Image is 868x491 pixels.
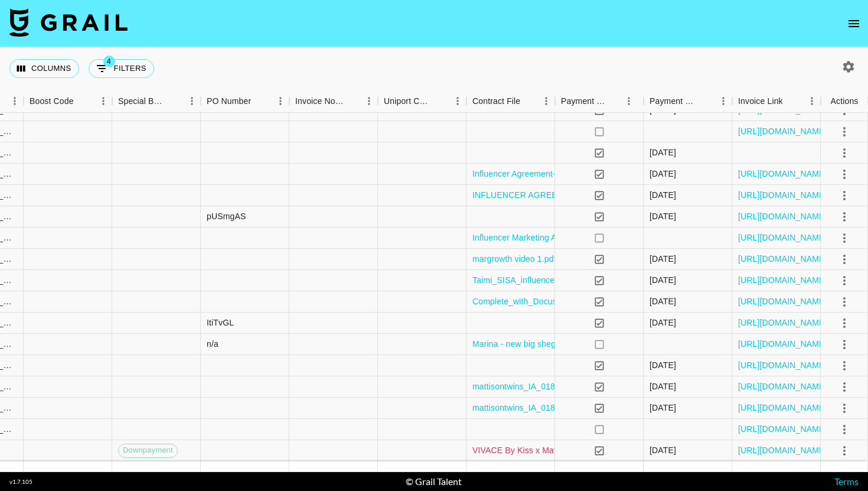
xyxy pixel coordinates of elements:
button: select merge strategy [834,249,854,269]
button: select merge strategy [834,356,854,376]
button: select merge strategy [834,186,854,206]
button: select merge strategy [834,377,854,397]
button: Menu [449,92,466,110]
div: n/a [207,338,218,350]
div: 29/09/2025 [650,147,676,158]
div: Payment Sent Date [644,90,732,113]
div: 29/09/2025 [650,253,676,265]
a: [URL][DOMAIN_NAME] [738,295,827,307]
a: Complete_with_Docusign_Campaign_Agreement_-_.pdf [472,295,683,307]
div: 29/09/2025 [650,444,676,456]
div: 04/10/2025 [650,295,676,307]
a: [URL][DOMAIN_NAME] [738,253,827,265]
div: Invoice Notes [289,90,378,113]
a: [URL][DOMAIN_NAME] [738,210,827,222]
a: Marina - new big sheglam deal.pdf [472,338,602,350]
button: Sort [520,93,537,109]
button: Sort [432,93,449,109]
button: Menu [272,92,289,110]
button: Sort [783,93,800,109]
div: Invoice Notes [295,90,344,113]
div: Special Booking Type [112,90,201,113]
div: v 1.7.105 [9,478,32,486]
div: Invoice Link [732,90,821,113]
button: select merge strategy [834,334,854,355]
a: [URL][DOMAIN_NAME] [738,444,827,456]
div: Boost Code [30,90,74,113]
div: 24/09/2025 [650,381,676,392]
div: Invoice Link [738,90,783,113]
div: 08/09/2025 [650,359,676,371]
a: [URL][DOMAIN_NAME] [738,125,827,137]
a: [URL][DOMAIN_NAME] [738,381,827,392]
div: PO Number [201,90,289,113]
button: Menu [803,92,821,110]
div: Boost Code [24,90,112,113]
button: select merge strategy [834,228,854,248]
a: Influencer Marketing Agreement_Associated Talent Inc (liammiiler)_ Solvo (2).pdf [472,232,776,243]
div: Uniport Contact Email [384,90,432,113]
button: Menu [6,92,24,110]
a: [URL][DOMAIN_NAME] [738,232,827,243]
div: PO Number [207,90,251,113]
button: Menu [620,92,638,110]
button: Menu [183,92,201,110]
button: Sort [344,93,360,109]
div: Payment Sent Date [650,90,698,113]
button: select merge strategy [834,441,854,461]
button: Menu [537,92,555,110]
div: 02/09/2025 [650,210,676,222]
span: Downpayment [119,445,177,456]
a: [URL][DOMAIN_NAME] [738,168,827,180]
div: Special Booking Type [118,90,167,113]
button: Sort [167,93,183,109]
a: VIVACE By Kiss x Maya Partnership Contract (1).docx [472,444,676,456]
button: select merge strategy [834,271,854,291]
div: 24/09/2025 [650,402,676,414]
button: Menu [94,92,112,110]
div: ItiTvGL [207,317,234,329]
div: Actions [831,90,859,113]
button: select merge strategy [834,122,854,142]
div: Contract File [472,90,520,113]
button: Show filters [89,59,154,78]
button: Select columns [9,59,79,78]
a: Terms [834,476,859,487]
button: Sort [607,93,624,109]
a: mattisontwins_IA_01813_Twisted Tea Annual 24-25_BBC_Sept 24_Sept 25.docx.pdf [472,402,789,414]
button: Menu [714,92,732,110]
a: [URL][DOMAIN_NAME] [738,359,827,371]
a: INFLUENCER AGREEMENT - liammillerr & Inpander - Duet.pdf [472,189,710,201]
a: [URL][DOMAIN_NAME] [738,274,827,286]
a: Influencer Agreement-[PERSON_NAME]-kkoroba - SIGNED.pdf [472,168,712,180]
a: Taimi_SISA_influencer_campaigns_Liam.pdf [472,274,640,286]
div: 23/09/2025 [650,274,676,286]
button: select merge strategy [834,207,854,227]
div: 29/09/2025 [650,168,676,180]
a: [URL][DOMAIN_NAME] [738,402,827,414]
span: 4 [103,56,115,67]
button: select merge strategy [834,420,854,440]
a: margrowth video 1.pdf [472,253,556,265]
a: [URL][DOMAIN_NAME] [738,317,827,329]
button: select merge strategy [834,292,854,312]
a: [URL][DOMAIN_NAME] [738,189,827,201]
div: 23/09/2025 [650,317,676,329]
div: 23/09/2025 [650,189,676,201]
div: © Grail Talent [406,476,462,487]
div: pUSmgAS [207,210,246,222]
button: open drawer [842,12,866,35]
button: Sort [698,93,714,109]
button: Menu [360,92,378,110]
a: [URL][DOMAIN_NAME] [738,423,827,435]
button: Sort [251,93,267,109]
div: Contract File [466,90,555,113]
div: Payment Sent [561,90,607,113]
div: Payment Sent [555,90,644,113]
button: Sort [74,93,90,109]
a: [URL][DOMAIN_NAME] [738,338,827,350]
div: Uniport Contact Email [378,90,466,113]
img: Grail Talent [9,8,128,37]
button: select merge strategy [834,143,854,163]
button: select merge strategy [834,164,854,184]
